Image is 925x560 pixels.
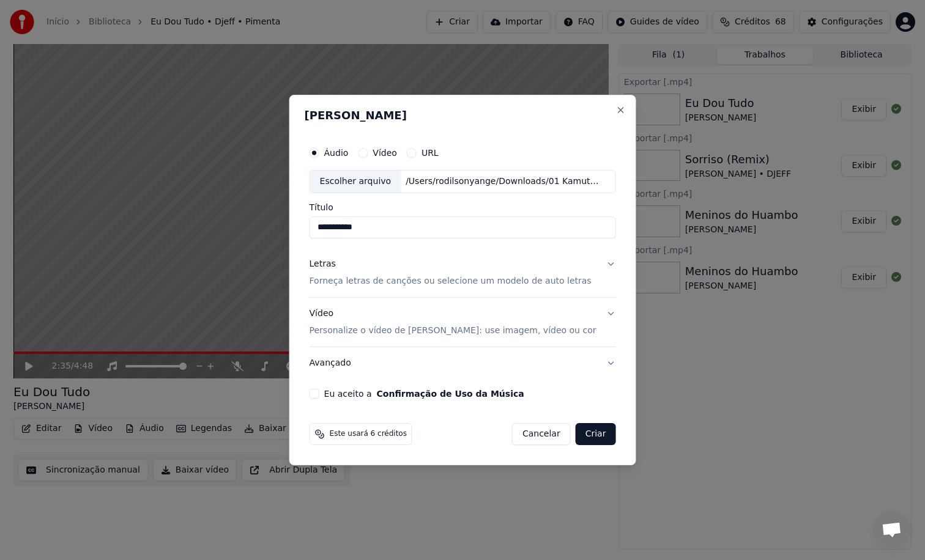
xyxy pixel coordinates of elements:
[310,298,616,347] button: VídeoPersonalize o vídeo de [PERSON_NAME]: use imagem, vídeo ou cor
[330,429,407,439] span: Este usará 6 créditos
[512,423,571,445] button: Cancelar
[310,171,401,193] div: Escolher arquivo
[576,423,616,445] button: Criar
[310,258,336,270] div: Letras
[324,149,349,157] label: Áudio
[310,347,616,379] button: Avançado
[401,175,609,188] div: /Users/rodilsonyange/Downloads/01 Kamutupu.mp3
[310,248,616,297] button: LetrasForneça letras de canções ou selecione um modelo de auto letras
[324,389,524,398] label: Eu aceito a
[310,308,596,337] div: Vídeo
[310,325,596,337] p: Personalize o vídeo de [PERSON_NAME]: use imagem, vídeo ou cor
[305,110,621,121] h2: [PERSON_NAME]
[310,275,592,287] p: Forneça letras de canções ou selecione um modelo de auto letras
[377,389,524,398] button: Eu aceito a
[373,149,397,157] label: Vídeo
[422,149,439,157] label: URL
[310,203,616,212] label: Título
